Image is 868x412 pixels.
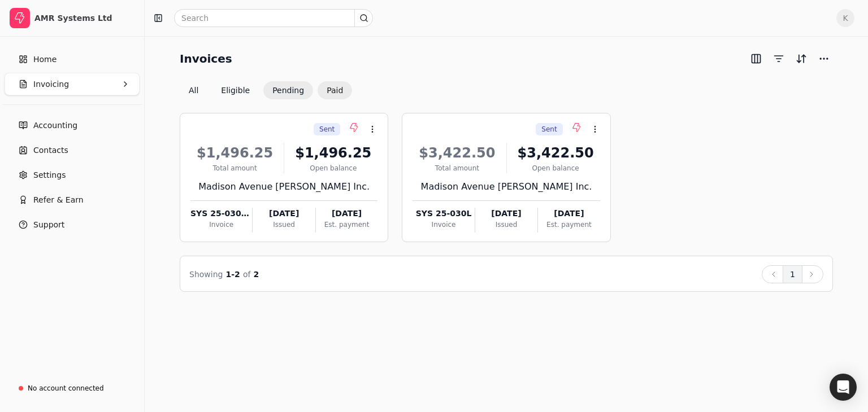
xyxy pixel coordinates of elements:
[33,120,77,132] span: Accounting
[538,208,600,220] div: [DATE]
[190,208,252,220] div: SYS 25-030L 0906
[33,54,57,65] span: Home
[324,221,370,229] font: Est. payment
[190,180,377,194] div: Madison Avenue [PERSON_NAME] Inc.
[413,143,501,163] div: $3,422.50
[432,221,456,229] font: Invoice
[5,139,140,161] a: Contacts
[243,270,251,279] span: of
[5,164,140,186] a: Settings
[836,9,854,27] button: K
[316,208,377,220] div: [DATE]
[33,194,84,206] span: Refer & Earn
[815,50,833,68] button: More
[5,378,140,398] a: No account connected
[33,169,66,181] span: Settings
[189,270,223,279] span: Showing
[28,383,104,393] div: No account connected
[792,50,810,68] button: Sort
[180,81,352,99] div: Invoice filter options
[830,374,857,401] div: Open Intercom Messenger
[253,208,315,220] div: [DATE]
[5,189,140,211] button: Refer & Earn
[421,181,592,192] font: Madison Avenue [PERSON_NAME] Inc.
[327,86,343,95] font: Paid
[435,164,479,172] font: Total amount
[212,81,259,99] button: Eligible
[180,50,232,68] h2: Invoices
[33,144,68,156] span: Contacts
[273,221,295,229] font: Issued
[180,81,207,99] button: All
[263,81,313,99] button: Pending
[413,208,474,220] div: SYS 25-030L
[5,48,140,71] a: Home
[174,9,373,27] input: Search
[5,114,140,137] a: Accounting
[532,164,579,172] font: Open balance
[783,265,802,283] button: 1
[209,221,233,229] font: Invoice
[541,125,557,133] font: Sent
[319,124,335,134] span: Sent
[518,145,594,161] font: $3,422.50
[295,145,371,161] font: $1,496.25
[496,221,518,229] font: Issued
[226,270,240,279] span: 1 - 2
[289,163,377,173] div: Open balance
[475,208,537,220] div: [DATE]
[5,73,140,95] button: Invoicing
[546,221,592,229] font: Est. payment
[254,270,259,279] span: 2
[190,163,279,173] div: Total amount
[34,12,134,24] div: AMR Systems Ltd
[5,213,140,236] button: Support
[190,143,279,163] div: $1,496.25
[33,219,64,231] span: Support
[33,78,69,90] span: Invoicing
